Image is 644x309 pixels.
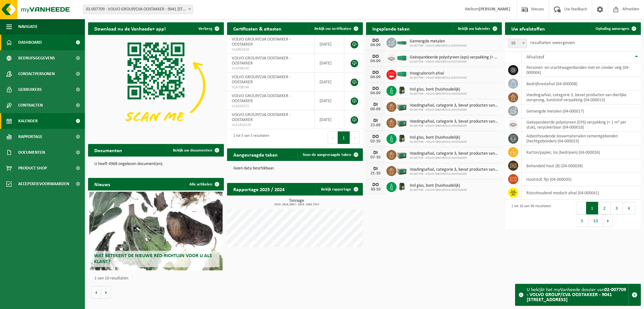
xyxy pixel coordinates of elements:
div: DO [369,70,382,75]
div: 1 tot 5 van 5 resultaten [230,131,269,145]
div: 1 tot 10 van 96 resultaten [508,201,551,228]
td: behandeld hout (B) (04-000028) [522,159,641,173]
h2: Nieuws [88,178,116,190]
h2: Uw afvalstoffen [505,22,551,35]
div: U bekijkt het myVanheede dossier van [527,284,628,306]
p: Geen data beschikbaar. [233,166,357,171]
td: [DATE] [315,35,344,54]
button: Next [603,214,613,227]
div: DI [369,166,382,171]
span: Wat betekent de nieuwe RED-richtlijn voor u als klant? [94,253,212,264]
span: VLA708145 [232,66,310,71]
span: Contactpersonen [18,66,55,82]
img: HK-XC-20-GN-00 [397,39,407,45]
span: Gemengde metalen [410,39,467,44]
span: 02-007709 - VOLVO GROUP/CVA OOSTAKKER - 9041 OOSTAKKER, SMALLEHEERWEG 31 [83,5,193,14]
button: Vorige [91,286,101,299]
span: 02-007709 - VOLVO GROUP/CVA OOSTAKKER [410,92,467,96]
h2: Ingeplande taken [366,22,416,35]
span: 2024: 2616,368 t - 2025: 1684,754 t [230,203,363,206]
td: [DATE] [315,54,344,73]
span: VLA901818 [232,47,310,52]
span: Gebruikers [18,82,42,97]
td: risicohoudend medisch afval (04-000041) [522,186,641,200]
td: geëxpandeerde polystyreen (EPS) verpakking (< 1 m² per stuk), recycleerbaar (04-000018) [522,118,641,132]
div: DI [369,150,382,155]
strong: 02-007709 - VOLVO GROUP/CVA OOSTAKKER - 9041 [STREET_ADDRESS] [527,287,626,302]
button: 4 [623,202,635,214]
div: DI [369,118,382,123]
img: PB-LB-0680-HPE-GN-01 [397,101,407,112]
div: 04-09 [369,75,382,80]
img: CR-HR-1C-1000-PES-01 [397,181,407,192]
h2: Documenten [88,144,128,156]
span: Hol glas, bont (huishoudelijk) [410,135,467,140]
span: Geëxpandeerde polystyreen (eps) verpakking (< 1 m² per stuk), recycleerbaar [410,55,499,60]
button: Next [350,131,360,144]
td: asbesthoudende bouwmaterialen cementgebonden (hechtgebonden) (04-000023) [522,132,641,146]
img: PB-LB-0680-HPE-GN-01 [397,117,407,128]
span: Bekijk uw certificaten [314,27,351,31]
div: DO [369,182,382,187]
td: karton/papier, los (bedrijven) (04-000026) [522,146,641,159]
td: bedrijfsrestafval (04-000008) [522,77,641,91]
button: 1 [338,131,350,144]
span: Ophaling aanvragen [596,27,629,31]
button: 10 [588,214,603,227]
h2: Certificaten & attesten [227,22,288,35]
div: DO [369,38,382,43]
span: 02-007709 - VOLVO GROUP/CVA OOSTAKKER [410,108,499,112]
span: Verberg [198,27,212,31]
span: VOLVO GROUP/CVA OOSTAKKER - OOSTAKKER [232,113,291,122]
div: 02-10 [369,139,382,144]
span: Afvalstof [526,55,544,60]
span: Dashboard [18,35,42,50]
button: 2 [598,202,611,214]
button: 3 [611,202,623,214]
h2: Rapportage 2025 / 2024 [227,183,291,195]
span: Hoogcalorisch afval [410,71,467,76]
img: CR-HR-1C-1000-PES-01 [397,85,407,96]
div: DO [369,86,382,91]
a: Toon de aangevraagde taken [297,148,362,161]
td: [DATE] [315,110,344,129]
span: Rapportage [18,129,42,145]
span: Contracten [18,97,43,113]
span: Voedingsafval, categorie 3, bevat producten van dierlijke oorsprong, kunststof v... [410,167,499,172]
span: VOLVO GROUP/CVA OOSTAKKER - OOSTAKKER [232,94,291,103]
img: CR-HR-1C-1000-PES-01 [397,133,407,144]
span: Acceptatievoorwaarden [18,176,69,192]
span: Toon de aangevraagde taken [303,153,351,157]
td: gemengde metalen (04-000017) [522,104,641,118]
a: Bekijk uw documenten [168,144,223,157]
span: Bekijk uw documenten [173,148,212,152]
td: [DATE] [315,73,344,91]
span: 02-007709 - VOLVO GROUP/CVA OOSTAKKER [410,140,467,144]
h3: Tonnage [230,199,363,206]
span: Bedrijfsgegevens [18,50,55,66]
span: 02-007709 - VOLVO GROUP/CVA OOSTAKKER - 9041 OOSTAKKER, SMALLEHEERWEG 31 [83,5,193,14]
img: PB-LB-0680-HPE-GN-01 [397,149,407,160]
span: 02-007709 - VOLVO GROUP/CVA OOSTAKKER [410,44,467,48]
strong: [PERSON_NAME] [479,7,510,12]
span: VOLVO GROUP/CVA OOSTAKKER - OOSTAKKER [232,37,291,47]
img: PB-LB-0680-HPE-GN-01 [397,165,407,176]
span: VOLVO GROUP/CVA OOSTAKKER - OOSTAKKER [232,56,291,66]
span: 10 [508,39,527,48]
td: houtstof, fijn (04-000035) [522,173,641,186]
a: Ophaling aanvragen [591,22,640,35]
label: resultaten weergeven [530,40,575,45]
img: HK-XC-40-GN-00 [397,71,407,77]
span: Product Shop [18,160,47,176]
span: Voedingsafval, categorie 3, bevat producten van dierlijke oorsprong, kunststof v... [410,151,499,156]
div: DO [369,54,382,59]
a: Bekijk rapportage [316,183,362,196]
span: Bekijk uw kalender [458,27,490,31]
span: Navigatie [18,19,38,35]
button: Previous [576,202,586,214]
div: 09-09 [369,107,382,112]
div: 07-10 [369,155,382,160]
td: voedingsafval, categorie 3, bevat producten van dierlijke oorsprong, kunststof verpakking (04-000... [522,91,641,104]
span: 10 [508,39,527,48]
div: 30-10 [369,187,382,192]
